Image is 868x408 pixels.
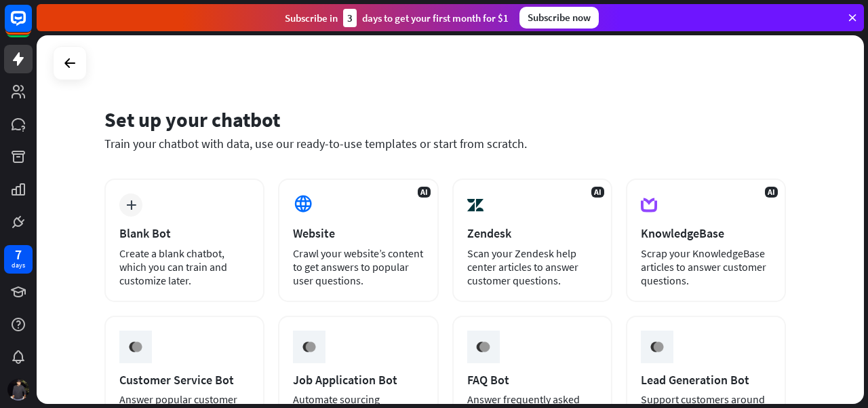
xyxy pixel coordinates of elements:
[104,107,786,132] div: Set up your chatbot
[591,187,604,198] span: AI
[285,9,509,27] div: Subscribe in days to get your first month for $1
[467,225,597,241] div: Zendesk
[343,9,357,27] div: 3
[765,187,778,198] span: AI
[293,372,423,388] div: Job Application Bot
[4,245,33,274] a: 7 days
[119,225,250,241] div: Blank Bot
[644,334,670,360] img: ceee058c6cabd4f577f8.gif
[641,372,771,388] div: Lead Generation Bot
[641,246,771,287] div: Scrap your KnowledgeBase articles to answer customer questions.
[293,246,423,287] div: Crawl your website’s content to get answers to popular user questions.
[119,246,250,287] div: Create a blank chatbot, which you can train and customize later.
[293,225,423,241] div: Website
[418,187,431,198] span: AI
[519,7,599,29] div: Subscribe now
[119,372,250,388] div: Customer Service Bot
[126,200,136,210] i: plus
[467,246,597,287] div: Scan your Zendesk help center articles to answer customer questions.
[467,372,597,388] div: FAQ Bot
[296,334,322,360] img: ceee058c6cabd4f577f8.gif
[470,334,496,360] img: ceee058c6cabd4f577f8.gif
[641,225,771,241] div: KnowledgeBase
[104,136,786,151] div: Train your chatbot with data, use our ready-to-use templates or start from scratch.
[12,261,25,270] div: days
[15,248,22,261] div: 7
[123,334,149,360] img: ceee058c6cabd4f577f8.gif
